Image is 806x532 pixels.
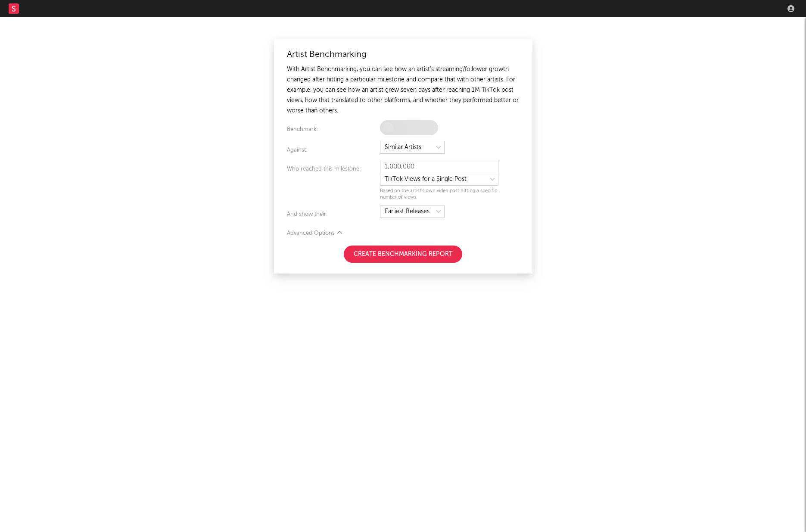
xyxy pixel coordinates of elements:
[287,145,380,156] div: Against:
[380,160,498,173] input: eg. 1,000,000
[287,50,520,60] div: Artist Benchmarking
[287,164,380,201] div: Who reached this milestone:
[380,188,498,201] div: Based on the artist's own video post hitting a specific number of views.
[287,228,520,239] div: Advanced Options
[287,64,520,116] div: With Artist Benchmarking, you can see how an artist's streaming/follower growth changed after hit...
[287,124,380,137] div: Benchmark:
[344,246,462,263] button: Create Benchmarking Report
[287,209,380,220] div: And show their:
